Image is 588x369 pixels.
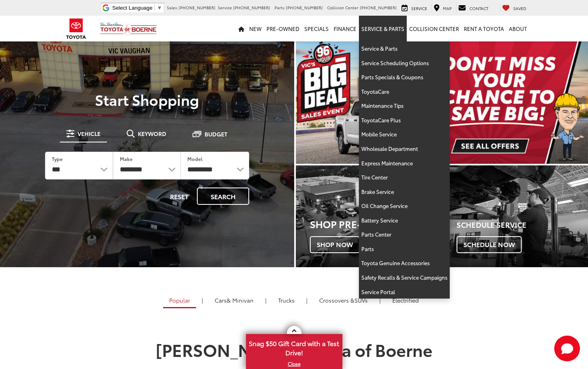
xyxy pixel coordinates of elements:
[112,5,162,11] a: Select Language​
[154,5,155,11] span: ​
[319,296,354,304] span: Crossovers &
[359,199,450,213] a: Oil Change Service
[247,335,342,359] span: Snag $50 Gift Card with a Test Drive!
[313,293,374,307] a: SUVs
[167,4,177,10] span: Sales
[359,99,450,113] a: Maintenance Tips
[359,113,450,128] a: ToyotaCare Plus
[275,4,285,10] span: Parts
[236,16,247,41] a: Home
[112,5,152,11] span: Select Language
[163,293,196,308] a: Popular
[178,4,215,10] span: [PHONE_NUMBER]
[359,142,450,156] a: Wholesale Department
[377,296,383,304] li: |
[457,236,522,253] span: Schedule Now
[359,170,450,185] a: Tire Center: Opens in a new tab
[359,156,450,171] a: Express Maintenance
[34,91,260,107] p: Start Shopping
[360,4,397,10] span: [PHONE_NUMBER]
[304,296,309,304] li: |
[443,165,588,267] a: Schedule Service Schedule Now
[554,336,580,361] button: Toggle Chat Window
[218,4,232,10] span: Service
[209,293,260,307] a: Cars
[233,4,270,10] span: [PHONE_NUMBER]
[359,213,450,228] a: Battery Service
[187,155,203,162] label: Model
[296,165,441,267] a: Shop Pre-Owned Shop Now
[443,165,588,267] div: Toyota
[457,221,588,229] h4: Schedule Service
[120,155,133,162] label: Make
[327,4,359,10] span: Collision Center
[331,16,359,41] a: Finance
[107,340,481,359] h1: [PERSON_NAME] Toyota of Boerne
[272,293,301,307] a: Trucks
[443,5,452,11] span: Map
[411,5,427,11] span: Service
[359,242,450,256] a: Parts
[359,185,450,199] a: Brake Service
[386,293,425,307] a: Electrified
[400,4,429,12] a: Service
[310,219,441,229] h3: Shop Pre-Owned
[197,188,249,205] button: Search
[359,56,450,70] a: Service Scheduling Options
[200,296,205,304] li: |
[500,4,529,12] a: My Saved Vehicles
[310,236,360,253] span: Shop Now
[78,131,100,136] span: Vehicle
[157,5,162,11] span: ▼
[61,16,91,42] img: Toyota
[227,296,254,304] span: & Minivan
[359,85,450,99] a: ToyotaCare
[359,270,450,285] a: Safety Recalls & Service Campaigns: Opens in a new tab
[359,285,450,299] a: Service Portal
[296,165,441,267] div: Toyota
[100,22,157,36] img: Vic Vaughan Toyota of Boerne
[286,4,323,10] span: [PHONE_NUMBER]
[456,4,490,12] a: Contact
[52,155,63,162] label: Type
[359,70,450,85] a: Parts Specials & Coupons
[359,227,450,242] a: Parts Center: Opens in a new tab
[138,131,166,136] span: Keyword
[359,41,450,56] a: Service & Parts: Opens in a new tab
[205,131,227,137] span: Budget
[513,5,527,11] span: Saved
[359,256,450,270] a: Toyota Genuine Accessories: Opens in a new tab
[247,16,264,41] a: New
[264,16,302,41] a: Pre-Owned
[469,5,488,11] span: Contact
[359,16,407,41] a: Service & Parts: Opens in a new tab
[407,16,461,41] a: Collision Center
[163,188,195,205] button: Reset
[263,296,268,304] li: |
[554,336,580,361] svg: Start Chat
[432,4,454,12] a: Map
[302,16,331,41] a: Specials
[506,16,529,41] a: About
[359,127,450,142] a: Mobile Service
[461,16,506,41] a: Rent a Toyota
